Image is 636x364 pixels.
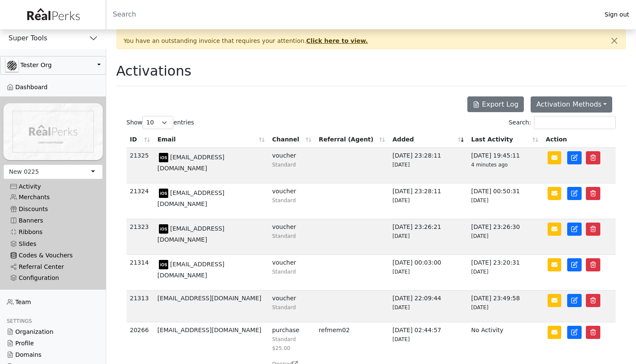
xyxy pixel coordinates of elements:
td: [DATE] 22:09:44 [389,291,468,322]
a: Banners [3,215,103,226]
th: Last Activity: activate to sort column ascending [468,132,542,148]
span: [DATE] [471,269,489,275]
span: [DATE] [393,233,410,239]
div: New 0225 [9,167,39,176]
td: 21314 [127,255,154,291]
small: Standard [272,198,296,203]
td: 21313 [127,291,154,322]
td: [DATE] 23:49:58 [468,291,542,322]
span: [DATE] [393,162,410,168]
div: Configuration [10,274,96,282]
td: [DATE] 00:50:31 [468,183,542,219]
img: YwTeL3jZSrAT56iJcvSStD5YpDe8igg4lYGgStdL.png [3,103,103,160]
th: ID: activate to sort column ascending [127,132,154,148]
input: Search: [534,116,616,129]
h1: Activations [116,63,192,79]
span: [DATE] [393,269,410,275]
td: 21325 [127,148,154,183]
a: Ribbons [3,226,103,238]
td: [EMAIL_ADDRESS][DOMAIN_NAME] [154,219,269,255]
div: Activity [10,183,96,190]
span: [DATE] [393,305,410,310]
td: voucher [269,255,315,291]
a: Referral Center [3,261,103,273]
label: Search: [509,116,616,129]
span: [DATE] [393,198,410,203]
td: [DATE] 23:20:31 [468,255,542,291]
a: Slides [3,238,103,249]
th: Channel: activate to sort column ascending [269,132,315,148]
td: [DATE] 23:28:11 [389,148,468,183]
span: Settings [7,318,32,324]
td: 21324 [127,183,154,219]
td: [EMAIL_ADDRESS][DOMAIN_NAME] [154,255,269,291]
a: Sign out [598,9,636,20]
span: 4 minutes ago [471,162,508,168]
td: 21323 [127,219,154,255]
td: voucher [269,148,315,183]
span: Export Log [482,100,518,108]
label: Show entries [127,116,194,129]
td: [DATE] 00:03:00 [389,255,468,291]
span: model: iPhone 14 Pro Max device: ios id: FBBB1862-B084-4289-978A-7D544060CBBD [157,225,170,232]
a: Discounts [3,203,103,214]
small: Standard $25.00 [272,336,296,351]
small: Standard [272,269,296,275]
span: [DATE] [471,233,489,239]
a: Codes & Vouchers [3,250,103,261]
span: model: iPhone 13 mini 5.4in device: ios id: EA520E36-9B64-4007-ABBD-00210697C5DA [157,261,170,268]
td: voucher [269,183,315,219]
td: [DATE] 23:28:11 [389,183,468,219]
a: Merchants [3,192,103,203]
span: model: iPhone 13 mini 5.4in device: ios id: EA520E36-9B64-4007-ABBD-00210697C5DA [157,189,170,196]
td: [EMAIL_ADDRESS][DOMAIN_NAME] [154,291,269,322]
td: [DATE] 19:45:11 [468,148,542,183]
span: model: iPhone 14 Pro Max device: ios id: FBBB1862-B084-4289-978A-7D544060CBBD [157,154,170,161]
a: Click here to view. [306,37,368,44]
button: Close [610,37,619,45]
td: [DATE] 23:26:21 [389,219,468,255]
th: Referral (Agent): activate to sort column ascending [315,132,389,148]
span: [DATE] [471,198,489,203]
small: Standard [272,162,296,168]
span: You have an outstanding invoice that requires your attention. [124,37,368,45]
td: [DATE] 23:26:30 [468,219,542,255]
td: [EMAIL_ADDRESS][DOMAIN_NAME] [154,183,269,219]
small: Standard [272,305,296,310]
th: Added: activate to sort column ascending [389,132,468,148]
td: voucher [269,291,315,322]
th: Email: activate to sort column ascending [154,132,269,148]
img: real_perks_logo-01.svg [23,5,84,24]
small: Standard [272,233,296,239]
input: Search [106,4,598,25]
select: Showentries [142,116,173,129]
span: [DATE] [471,305,489,310]
td: voucher [269,219,315,255]
span: [DATE] [393,336,410,342]
td: [EMAIL_ADDRESS][DOMAIN_NAME] [154,148,269,183]
button: Export Log [467,96,524,112]
th: Action [542,132,616,148]
button: Activation Methods [531,96,612,113]
img: U8HXMXayUXsSc1Alc1IDB2kpbY6ZdzOhJPckFyi9.jpg [6,59,18,72]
